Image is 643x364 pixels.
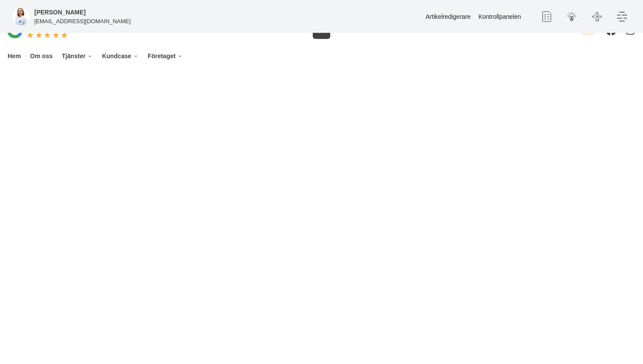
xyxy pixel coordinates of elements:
img: bild-pa-smartproduktion-webbyraer-i-borlange.jpg [12,8,30,25]
h5: Administratör [35,7,86,17]
a: Företaget [146,46,184,66]
p: [EMAIL_ADDRESS][DOMAIN_NAME] [35,17,131,25]
a: Hem [6,46,22,66]
a: Kundcase [101,46,140,66]
a: Kontrollpanelen [479,13,521,20]
a: Om oss [28,46,54,66]
a: Tjänster [60,46,94,66]
a: Artikelredigerare [426,13,471,20]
